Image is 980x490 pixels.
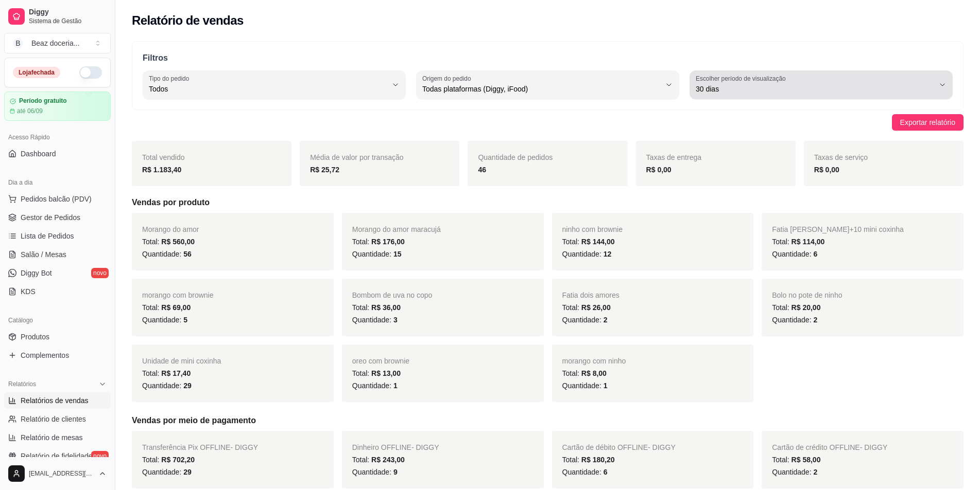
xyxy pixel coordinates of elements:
[690,70,953,99] button: Escolher período de visualização30 dias
[17,107,43,115] article: até 06/09
[371,303,401,312] span: R$ 36,00
[4,146,111,162] a: Dashboard
[393,468,398,476] span: 9
[21,231,74,241] span: Lista de Pedidos
[143,52,953,64] p: Filtros
[814,166,839,174] strong: R$ 0,00
[31,38,79,48] div: Beaz doceria ...
[142,369,191,377] span: Total:
[29,469,94,478] span: [EMAIL_ADDRESS][DOMAIN_NAME]
[562,250,612,258] span: Quantidade:
[393,382,398,390] span: 1
[562,357,626,365] span: morango com ninho
[792,238,825,246] span: R$ 114,00
[142,225,199,233] span: Morango do amor
[772,225,904,233] span: Fatia [PERSON_NAME]+10 mini coxinha
[581,456,615,464] span: R$ 180,20
[772,291,842,299] span: Bolo no pote de ninho
[142,456,195,464] span: Total:
[604,250,612,258] span: 12
[4,265,111,281] a: Diggy Botnovo
[581,303,611,312] span: R$ 26,00
[4,191,111,207] button: Pedidos balcão (PDV)
[562,316,608,324] span: Quantidade:
[478,166,486,174] strong: 46
[21,149,56,159] span: Dashboard
[4,4,111,29] a: DiggySistema de Gestão
[646,166,672,174] strong: R$ 0,00
[21,249,66,260] span: Salão / Mesas
[696,84,934,94] span: 30 dias
[21,414,86,424] span: Relatório de clientes
[416,70,679,99] button: Origem do pedidoTodas plataformas (Diggy, iFood)
[21,332,49,342] span: Produtos
[352,357,409,365] span: oreo com brownie
[813,316,817,324] span: 2
[646,153,701,161] span: Taxas de entrega
[142,316,187,324] span: Quantidade:
[352,291,433,299] span: Bombom de uva no copo
[161,303,191,312] span: R$ 69,00
[371,238,405,246] span: R$ 176,00
[562,238,615,246] span: Total:
[132,414,964,427] h5: Vendas por meio de pagamento
[792,303,821,312] span: R$ 20,00
[393,316,398,324] span: 3
[352,316,398,324] span: Quantidade:
[371,456,405,464] span: R$ 243,00
[4,246,111,263] a: Salão / Mesas
[814,153,868,161] span: Taxas de serviço
[142,468,192,476] span: Quantidade:
[4,33,111,53] button: Select a team
[900,117,955,128] span: Exportar relatório
[352,468,398,476] span: Quantidade:
[4,392,111,409] a: Relatórios de vendas
[161,369,191,377] span: R$ 17,40
[142,443,258,451] span: Transferência Pix OFFLINE - DIGGY
[21,451,92,461] span: Relatório de fidelidade
[142,238,195,246] span: Total:
[21,432,83,443] span: Relatório de mesas
[79,66,102,79] button: Alterar Status
[149,74,193,83] label: Tipo do pedido
[132,196,964,209] h5: Vendas por produto
[772,456,820,464] span: Total:
[142,382,192,390] span: Quantidade:
[4,92,111,121] a: Período gratuitoaté 06/09
[892,114,964,131] button: Exportar relatório
[352,369,401,377] span: Total:
[792,456,821,464] span: R$ 58,00
[352,238,405,246] span: Total:
[4,411,111,427] a: Relatório de clientes
[604,316,608,324] span: 2
[352,382,398,390] span: Quantidade:
[183,468,192,476] span: 29
[562,369,607,377] span: Total:
[562,468,608,476] span: Quantidade:
[352,250,402,258] span: Quantidade:
[562,303,611,312] span: Total:
[772,443,887,451] span: Cartão de crédito OFFLINE - DIGGY
[21,286,36,297] span: KDS
[183,382,192,390] span: 29
[161,238,195,246] span: R$ 560,00
[813,468,817,476] span: 2
[4,228,111,244] a: Lista de Pedidos
[161,456,195,464] span: R$ 702,20
[4,283,111,300] a: KDS
[562,443,676,451] span: Cartão de débito OFFLINE - DIGGY
[4,129,111,146] div: Acesso Rápido
[422,84,661,94] span: Todas plataformas (Diggy, iFood)
[21,395,89,406] span: Relatórios de vendas
[149,84,387,94] span: Todos
[4,429,111,446] a: Relatório de mesas
[772,316,817,324] span: Quantidade:
[352,456,405,464] span: Total:
[352,443,439,451] span: Dinheiro OFFLINE - DIGGY
[772,250,817,258] span: Quantidade:
[562,382,608,390] span: Quantidade:
[352,225,441,233] span: Morango do amor maracujá
[310,153,403,161] span: Média de valor por transação
[352,303,401,312] span: Total:
[371,369,401,377] span: R$ 13,00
